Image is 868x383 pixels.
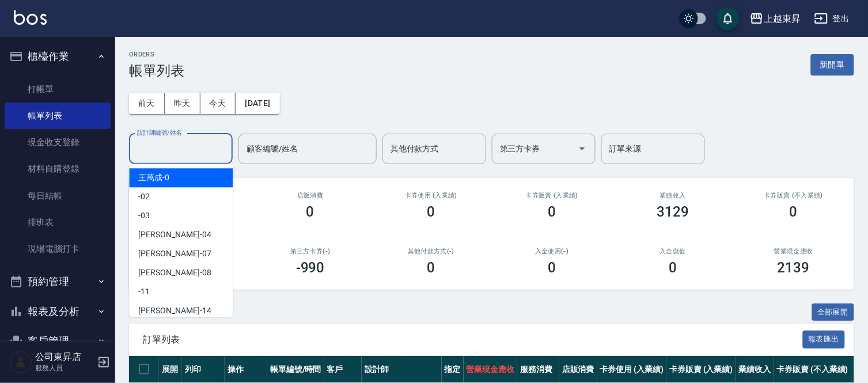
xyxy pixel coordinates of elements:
span: [PERSON_NAME] -07 [138,248,211,260]
button: 報表及分析 [5,297,111,327]
th: 業績收入 [736,356,774,383]
h2: 第三方卡券(-) [264,248,357,255]
div: 上越東昇 [764,12,801,26]
h2: 卡券使用 (入業績) [385,192,478,199]
h3: 0 [548,260,556,276]
button: 前天 [129,93,165,114]
h3: 0 [427,260,435,276]
h3: 2139 [778,260,810,276]
a: 報表匯出 [803,333,846,344]
span: 訂單列表 [143,334,803,346]
h2: 其他付款方式(-) [385,248,478,255]
button: 新開單 [811,54,854,75]
p: 服務人員 [35,363,94,373]
button: [DATE] [236,93,279,114]
h3: -990 [296,260,325,276]
a: 現金收支登錄 [5,129,111,156]
h3: 0 [548,204,556,220]
img: Logo [14,10,47,25]
h3: 0 [306,204,314,220]
h2: 營業現金應收 [747,248,840,255]
th: 客戶 [324,356,362,383]
button: Open [573,139,592,158]
h2: 業績收入 [626,192,719,199]
th: 展開 [159,356,182,383]
span: -03 [138,210,150,222]
label: 設計師編號/姓名 [137,128,182,137]
button: 報表匯出 [803,331,846,348]
h2: 店販消費 [264,192,357,199]
a: 現場電腦打卡 [5,236,111,262]
h5: 公司東昇店 [35,351,94,363]
a: 新開單 [811,59,854,70]
th: 設計師 [362,356,441,383]
th: 列印 [182,356,225,383]
h2: 卡券販賣 (入業績) [505,192,598,199]
th: 店販消費 [559,356,597,383]
th: 帳單編號/時間 [267,356,324,383]
h2: 入金儲值 [626,248,719,255]
button: 櫃檯作業 [5,41,111,71]
button: 今天 [200,93,236,114]
span: [PERSON_NAME] -08 [138,267,211,279]
h3: 3129 [657,204,689,220]
span: -11 [138,286,150,298]
th: 卡券販賣 (不入業績) [774,356,851,383]
button: save [717,7,740,30]
h3: 0 [427,204,435,220]
h2: 卡券販賣 (不入業績) [747,192,840,199]
th: 指定 [442,356,464,383]
span: -02 [138,191,150,203]
span: [PERSON_NAME] -04 [138,229,211,241]
button: 客戶管理 [5,326,111,356]
span: 王萬成 -0 [138,172,169,184]
a: 排班表 [5,209,111,236]
h3: 0 [669,260,677,276]
h3: 0 [790,204,798,220]
th: 服務消費 [517,356,559,383]
a: 打帳單 [5,76,111,103]
th: 操作 [225,356,267,383]
h2: ORDERS [129,51,184,58]
th: 營業現金應收 [464,356,518,383]
th: 卡券販賣 (入業績) [666,356,736,383]
a: 材料自購登錄 [5,156,111,182]
button: 全部展開 [812,304,855,321]
button: 昨天 [165,93,200,114]
button: 上越東昇 [745,7,805,31]
button: 登出 [810,8,854,29]
a: 帳單列表 [5,103,111,129]
th: 卡券使用 (入業績) [597,356,667,383]
img: Person [9,351,32,374]
button: 預約管理 [5,267,111,297]
h3: 帳單列表 [129,63,184,79]
a: 每日結帳 [5,183,111,209]
h2: 入金使用(-) [505,248,598,255]
span: [PERSON_NAME] -14 [138,305,211,317]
